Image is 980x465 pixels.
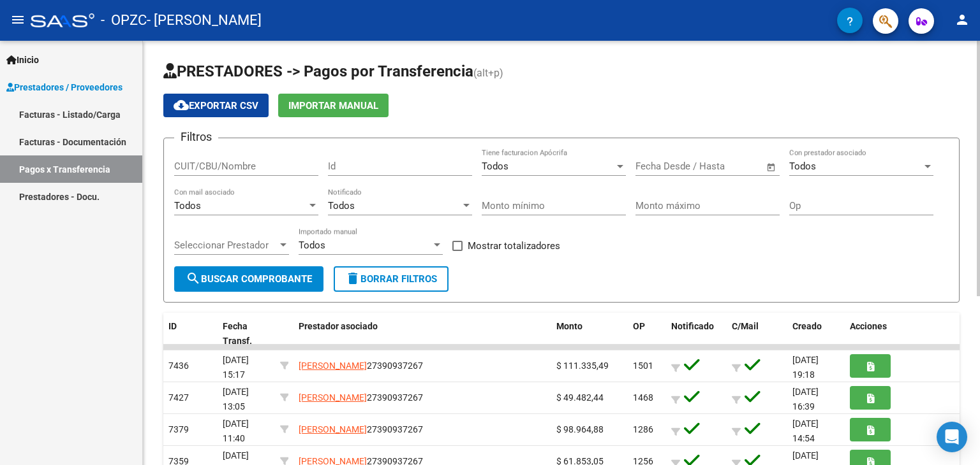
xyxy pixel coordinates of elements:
[299,424,367,434] span: [PERSON_NAME]
[732,321,759,331] span: C/Mail
[163,313,218,355] datatable-header-cell: ID
[792,387,819,411] span: [DATE] 16:39
[6,53,39,67] span: Inicio
[168,321,177,331] span: ID
[334,266,449,292] button: Borrar Filtros
[699,161,761,172] input: Fecha fin
[792,355,819,380] span: [DATE] 19:18
[223,321,252,346] span: Fecha Transf.
[101,6,147,34] span: - OPZC
[628,313,666,355] datatable-header-cell: OP
[345,273,437,285] span: Borrar Filtros
[468,238,560,254] span: Mostrar totalizadores
[299,321,378,331] span: Prestador asociado
[556,361,609,371] span: $ 111.335,49
[174,128,218,146] h3: Filtros
[845,313,960,355] datatable-header-cell: Acciones
[174,97,189,113] mat-icon: cloud_download
[764,160,779,175] button: Open calendar
[299,240,325,251] span: Todos
[937,422,967,452] div: Open Intercom Messenger
[223,387,249,411] span: [DATE] 13:05
[551,313,628,355] datatable-header-cell: Monto
[186,271,201,286] mat-icon: search
[168,424,189,434] span: 7379
[163,94,269,117] button: Exportar CSV
[223,355,249,380] span: [DATE] 15:17
[633,392,653,403] span: 1468
[671,321,714,331] span: Notificado
[727,313,787,355] datatable-header-cell: C/Mail
[299,392,423,403] span: 27390937267
[147,6,262,34] span: - [PERSON_NAME]
[633,361,653,371] span: 1501
[299,361,367,371] span: [PERSON_NAME]
[482,161,509,172] span: Todos
[633,321,645,331] span: OP
[299,392,367,403] span: [PERSON_NAME]
[633,424,653,434] span: 1286
[174,266,323,292] button: Buscar Comprobante
[293,313,551,355] datatable-header-cell: Prestador asociado
[186,273,312,285] span: Buscar Comprobante
[299,361,423,371] span: 27390937267
[635,161,687,172] input: Fecha inicio
[328,200,355,211] span: Todos
[666,313,727,355] datatable-header-cell: Notificado
[168,392,189,403] span: 7427
[789,161,816,172] span: Todos
[787,313,845,355] datatable-header-cell: Creado
[174,240,278,251] span: Seleccionar Prestador
[556,392,604,403] span: $ 49.482,44
[6,80,122,94] span: Prestadores / Proveedores
[168,361,189,371] span: 7436
[278,94,389,117] button: Importar Manual
[556,424,604,434] span: $ 98.964,88
[288,100,378,111] span: Importar Manual
[163,62,473,80] span: PRESTADORES -> Pagos por Transferencia
[556,321,583,331] span: Monto
[174,100,258,111] span: Exportar CSV
[954,12,970,27] mat-icon: person
[299,424,423,434] span: 27390937267
[792,418,819,443] span: [DATE] 14:54
[850,321,887,331] span: Acciones
[218,313,275,355] datatable-header-cell: Fecha Transf.
[473,67,503,79] span: (alt+p)
[174,200,201,211] span: Todos
[10,12,26,27] mat-icon: menu
[223,418,249,443] span: [DATE] 11:40
[345,271,360,286] mat-icon: delete
[792,321,822,331] span: Creado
